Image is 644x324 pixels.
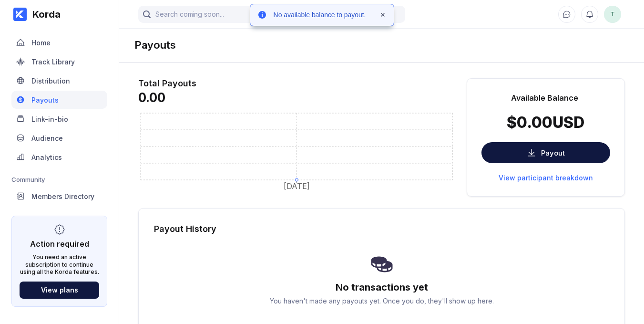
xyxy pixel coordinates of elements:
[284,182,310,191] tspan: [DATE]
[11,176,107,183] div: Community
[481,142,610,163] button: Payout
[20,282,99,299] button: View plans
[11,72,107,91] a: Distribution
[11,33,107,52] a: Home
[31,192,94,200] div: Members Directory
[511,93,578,103] div: Available Balance
[604,6,621,23] div: Tatenda
[31,96,59,104] div: Payouts
[274,11,366,18] h4: No available balance to payout.
[270,297,494,305] div: You haven't made any payouts yet. Once you do, they'll show up here.
[31,39,51,47] div: Home
[27,9,61,20] div: Korda
[31,153,62,161] div: Analytics
[20,253,99,276] div: You need an active subscription to continue using all the Korda features.
[41,286,78,294] div: View plans
[604,6,621,23] button: T
[11,187,107,206] a: Members Directory
[138,90,455,105] div: 0.00
[507,113,584,132] div: $ 0.00 USD
[11,91,107,110] a: Payouts
[138,6,405,23] input: Search coming soon...
[541,148,565,157] div: Payout
[134,39,176,51] div: Payouts
[11,148,107,167] a: Analytics
[336,282,428,293] div: No transactions yet
[30,239,89,249] div: Action required
[11,129,107,148] a: Audience
[31,134,63,142] div: Audience
[11,110,107,129] a: Link-in-bio
[499,174,593,182] div: View participant breakdown
[154,224,609,234] div: Payout History
[138,78,455,88] div: Total Payouts
[11,52,107,72] a: Track Library
[31,58,75,66] div: Track Library
[31,77,70,85] div: Distribution
[31,115,68,123] div: Link-in-bio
